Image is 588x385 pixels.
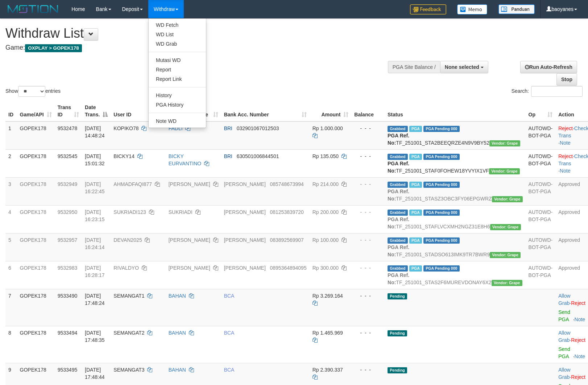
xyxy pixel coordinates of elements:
[113,265,139,271] span: RIVALDYO
[388,189,409,202] b: PGA Ref. No:
[85,125,105,138] span: [DATE] 14:48:24
[354,153,382,160] div: - - -
[5,233,17,261] td: 5
[312,265,339,271] span: Rp 300.000
[423,265,460,272] span: PGA Pending
[113,209,146,215] span: SUKRIADI123
[5,4,61,15] img: MOTION_logo.png
[169,265,210,271] a: [PERSON_NAME]
[526,205,556,233] td: AUTOWD-BOT-PGA
[489,168,520,174] span: Vendor URL: https://settle31.1velocity.biz
[388,330,407,336] span: Pending
[17,205,55,233] td: GOPEK178
[270,181,303,187] span: Copy 085748673994 to clipboard
[388,272,409,285] b: PGA Ref. No:
[169,153,202,166] a: BICKY EURVANTINO
[526,233,556,261] td: AUTOWD-BOT-PGA
[354,236,382,244] div: - - -
[354,208,382,216] div: - - -
[5,26,385,41] h1: Withdraw List
[149,74,206,84] a: Report Link
[354,125,382,132] div: - - -
[571,300,585,306] a: Reject
[17,177,55,205] td: GOPEK178
[492,280,522,286] span: Vendor URL: https://settle31.1velocity.biz
[237,125,279,131] span: Copy 032901067012503 to clipboard
[55,101,82,121] th: Trans ID: activate to sort column ascending
[560,168,571,174] a: Note
[409,126,422,132] span: Marked by baopuja
[5,86,61,97] label: Show entries
[5,149,17,177] td: 2
[270,265,306,271] span: Copy 0895364894095 to clipboard
[149,65,206,74] a: Report
[490,224,521,230] span: Vendor URL: https://settle31.1velocity.biz
[409,265,422,272] span: Marked by baopuja
[169,181,210,187] a: [PERSON_NAME]
[224,367,234,373] span: BCA
[169,330,186,336] a: BAHAN
[224,181,266,187] span: [PERSON_NAME]
[17,121,55,150] td: GOPEK178
[17,233,55,261] td: GOPEK178
[312,209,339,215] span: Rp 200.000
[224,330,234,336] span: BCA
[526,149,556,177] td: AUTOWD-BOT-PGA
[149,30,206,39] a: WD List
[385,101,526,121] th: Status
[385,205,526,233] td: TF_251001_STAFLVCXMH2NGZ31E8H6
[388,216,409,229] b: PGA Ref. No:
[312,153,339,159] span: Rp 135.050
[312,330,343,336] span: Rp 1.465.969
[85,153,105,166] span: [DATE] 15:01:32
[224,209,266,215] span: [PERSON_NAME]
[169,237,210,243] a: [PERSON_NAME]
[113,181,152,187] span: AHMADFAQI877
[113,367,144,373] span: SEMANGAT3
[58,237,78,243] span: 9532957
[354,292,382,299] div: - - -
[388,161,409,174] b: PGA Ref. No:
[388,293,407,299] span: Pending
[410,4,446,15] img: Feedback.jpg
[526,121,556,150] td: AUTOWD-BOT-PGA
[113,237,142,243] span: DEVAN2025
[85,330,105,343] span: [DATE] 17:48:35
[423,182,460,188] span: PGA Pending
[58,153,78,159] span: 9532545
[423,126,460,132] span: PGA Pending
[58,265,78,271] span: 9532983
[25,44,82,52] span: OXPLAY > GOPEK178
[558,293,571,306] span: ·
[388,154,408,160] span: Grabbed
[113,293,144,299] span: SEMANGAT1
[440,61,488,73] button: None selected
[312,237,339,243] span: Rp 100.000
[169,125,183,131] a: FADLI
[498,4,535,14] img: panduan.png
[85,293,105,306] span: [DATE] 17:48:24
[526,177,556,205] td: AUTOWD-BOT-PGA
[558,367,571,380] span: ·
[354,329,382,336] div: - - -
[5,261,17,289] td: 6
[113,153,134,159] span: BICKY14
[409,237,422,244] span: Marked by baopuja
[169,367,186,373] a: BAHAN
[560,140,571,146] a: Note
[85,209,105,222] span: [DATE] 16:23:15
[558,309,570,322] a: Send PGA
[457,4,488,15] img: Button%20Memo.svg
[388,126,408,132] span: Grabbed
[58,367,78,373] span: 9533495
[113,125,138,131] span: KOPIKO78
[423,210,460,216] span: PGA Pending
[556,73,577,86] a: Stop
[5,326,17,363] td: 8
[409,154,422,160] span: Marked by baopuja
[5,177,17,205] td: 3
[354,366,382,373] div: - - -
[558,367,570,380] a: Allow Grab
[17,101,55,121] th: Game/API: activate to sort column ascending
[354,181,382,188] div: - - -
